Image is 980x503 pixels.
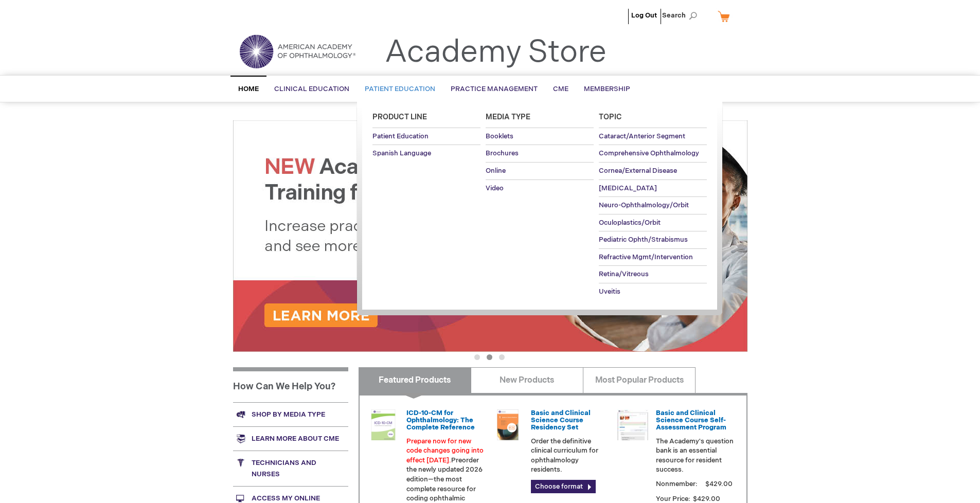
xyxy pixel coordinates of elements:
[599,113,622,121] span: Topic
[406,437,484,464] font: Prepare now for new code changes going into effect [DATE].
[704,480,734,488] span: $429.00
[599,219,661,227] span: Oculoplastics/Orbit
[385,34,607,71] a: Academy Store
[553,85,568,93] span: CME
[617,409,648,440] img: bcscself_20.jpg
[656,437,734,475] p: The Academy's question bank is an essential resource for resident success.
[406,409,475,432] a: ICD-10-CM for Ophthalmology: The Complete Reference
[599,253,693,261] span: Refractive Mgmt/Intervention
[662,5,701,26] span: Search
[583,367,696,393] a: Most Popular Products
[631,11,657,20] a: Log Out
[599,288,620,296] span: Uveitis
[599,184,657,192] span: [MEDICAL_DATA]
[656,478,698,491] strong: Nonmember:
[692,495,722,503] span: $429.00
[656,409,726,432] a: Basic and Clinical Science Course Self-Assessment Program
[486,113,530,121] span: Media Type
[492,409,523,440] img: 02850963u_47.png
[233,426,348,451] a: Learn more about CME
[372,149,431,157] span: Spanish Language
[599,201,689,209] span: Neuro-Ophthalmology/Orbit
[531,480,596,493] a: Choose format
[359,367,471,393] a: Featured Products
[233,451,348,486] a: Technicians and nurses
[486,167,506,175] span: Online
[372,113,427,121] span: Product Line
[474,354,480,360] button: 1 of 3
[487,354,492,360] button: 2 of 3
[486,149,519,157] span: Brochures
[238,85,259,93] span: Home
[486,132,513,140] span: Booklets
[599,132,685,140] span: Cataract/Anterior Segment
[274,85,349,93] span: Clinical Education
[368,409,399,440] img: 0120008u_42.png
[451,85,538,93] span: Practice Management
[599,167,677,175] span: Cornea/External Disease
[233,402,348,426] a: Shop by media type
[584,85,630,93] span: Membership
[531,409,591,432] a: Basic and Clinical Science Course Residency Set
[365,85,435,93] span: Patient Education
[499,354,505,360] button: 3 of 3
[233,367,348,402] h1: How Can We Help You?
[372,132,429,140] span: Patient Education
[531,437,609,475] p: Order the definitive clinical curriculum for ophthalmology residents.
[599,149,699,157] span: Comprehensive Ophthalmology
[599,236,688,244] span: Pediatric Ophth/Strabismus
[471,367,583,393] a: New Products
[656,495,690,503] strong: Your Price:
[599,270,649,278] span: Retina/Vitreous
[486,184,504,192] span: Video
